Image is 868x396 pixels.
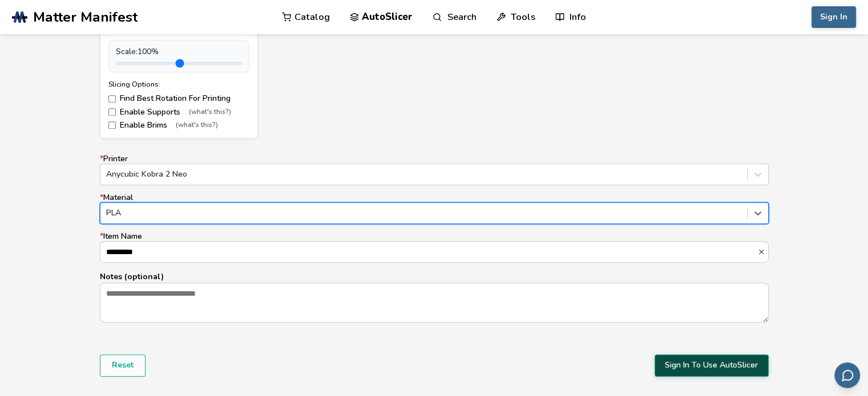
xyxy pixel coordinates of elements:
[100,193,769,224] label: Material
[100,242,757,262] input: *Item Name
[108,95,116,103] input: Find Best Rotation For Printing
[834,362,860,388] button: Send feedback via email
[757,248,768,256] button: *Item Name
[108,28,249,36] div: File Size: 37.49MB
[108,121,249,130] label: Enable Brims
[812,6,856,28] button: Sign In
[116,47,159,56] span: Scale: 100 %
[655,354,769,376] button: Sign In To Use AutoSlicer
[100,232,769,263] label: Item Name
[100,283,768,322] textarea: Notes (optional)
[108,94,249,103] label: Find Best Rotation For Printing
[100,154,769,185] label: Printer
[189,108,231,116] span: (what's this?)
[108,80,249,88] div: Slicing Options:
[100,354,146,376] button: Reset
[108,108,116,116] input: Enable Supports(what's this?)
[108,121,116,129] input: Enable Brims(what's this?)
[100,271,769,283] p: Notes (optional)
[33,9,138,25] span: Matter Manifest
[176,121,218,129] span: (what's this?)
[108,108,249,117] label: Enable Supports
